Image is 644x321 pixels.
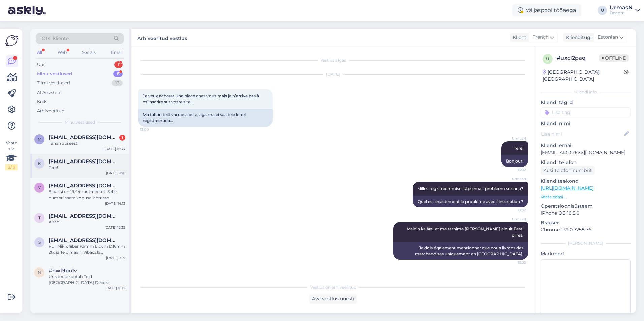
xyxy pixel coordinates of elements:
div: Socials [80,48,97,57]
p: Märkmed [541,250,631,257]
span: Mainin ka ära, et me tarnime [PERSON_NAME] ainult Eesti piires. [407,226,524,238]
div: Tere! [49,165,125,171]
div: Minu vestlused [37,71,72,77]
div: 13 [112,80,123,86]
div: Tãnan abi eest! [49,140,125,146]
div: [PERSON_NAME] [541,240,631,246]
span: k7savchenko@gmail.com [49,158,119,165]
span: n [38,270,41,275]
div: Väljaspool tööaega [512,4,581,16]
p: [EMAIL_ADDRESS][DOMAIN_NAME] [541,149,631,156]
div: Uus toode ootab Teid [GEOGRAPHIC_DATA] Decora arvemüügis (kohe uksest sisse tulles vasakul esimen... [49,274,125,286]
span: Offline [599,54,629,62]
div: Ava vestlus uuesti [309,294,357,304]
div: Uus [37,61,45,68]
div: Aitäh! [49,219,125,225]
span: s [38,240,41,245]
span: Otsi kliente [42,35,69,42]
div: Kliendi info [541,89,631,95]
div: U [598,6,607,15]
div: 1 [119,135,125,141]
div: [DATE] 9:26 [106,171,125,176]
div: [DATE] 16:34 [104,146,125,151]
a: UrmasNDecora [610,5,640,16]
p: iPhone OS 18.5.0 [541,210,631,217]
div: Web [56,48,68,57]
p: Chrome 139.0.7258.76 [541,226,631,234]
div: Vestlus algas [138,57,528,63]
input: Lisa tag [541,107,631,117]
div: 6 [113,71,123,77]
div: [DATE] [138,71,528,77]
div: [DATE] 14:13 [105,201,125,206]
span: UrmasN [501,217,526,222]
span: 13:03 [501,260,526,265]
div: [DATE] 12:32 [105,225,125,230]
span: t [38,215,41,220]
div: Je dois également mentionner que nous livrons des marchandises uniquement en [GEOGRAPHIC_DATA]. [393,242,528,260]
p: Klienditeekond [541,178,631,185]
p: Vaata edasi ... [541,194,631,200]
label: Arhiveeritud vestlus [137,33,187,42]
span: vdostojevskaja@gmail.com [49,183,119,189]
span: Milles registreerumisel täpsemalt probleem seisneb? [417,186,523,191]
div: Ma tahan teilt varuosa osta, aga ma ei saa teie lehel registreeruda... [138,109,273,127]
div: Rull Mikrofiiber K9mm L10cm D16mm 2tk ja Teip maalri Vibac219 19mm/50m? Nende eest [PERSON_NAME] ... [49,243,125,255]
span: 13:02 [501,167,526,172]
span: 13:02 [501,208,526,213]
span: #nwf9po1v [49,267,77,274]
div: Arhiveeritud [37,108,65,114]
span: terippohla@gmail.com [49,213,119,219]
p: Kliendi nimi [541,120,631,127]
div: UrmasN [610,5,633,10]
input: Lisa nimi [541,130,623,138]
p: Operatsioonisüsteem [541,203,631,210]
div: Decora [610,10,633,16]
p: Kliendi tag'id [541,99,631,106]
div: 2 / 3 [5,164,18,170]
div: # uxcl2paq [557,54,599,62]
div: Email [110,48,124,57]
div: [DATE] 9:29 [106,255,125,260]
span: Je veux acheter une pièce chez vous mais je n’arrive pas à m’inscrire sur votre site … [143,93,260,104]
div: [GEOGRAPHIC_DATA], [GEOGRAPHIC_DATA] [543,69,624,83]
span: Estonian [598,34,618,41]
div: Klienditugi [563,34,592,41]
span: UrmasN [501,176,526,181]
span: k [38,161,41,166]
span: French [532,34,549,41]
span: Vestlus on arhiveeritud [310,284,356,290]
div: Klient [510,34,526,41]
div: Küsi telefoninumbrit [541,166,595,175]
span: Tere! [514,146,523,151]
div: 1 [114,61,123,68]
div: Kõik [37,98,47,105]
img: Askly Logo [5,34,18,47]
div: Quel est exactement le problème avec l’inscription ? [413,196,528,207]
span: UrmasN [501,136,526,141]
div: 8 pakki on 19,44 ruutmeetrit. Selle numbri saate koguse lahtrisse sisestada. Selle koguse hind on... [49,189,125,201]
span: u [546,56,549,61]
div: Vaata siia [5,140,18,170]
div: [DATE] 16:12 [105,286,125,291]
span: 13:00 [140,127,165,132]
a: [URL][DOMAIN_NAME] [541,185,593,191]
p: Kliendi email [541,142,631,149]
span: siiris25@gmail.com [49,237,119,243]
p: Brauser [541,219,631,226]
div: All [36,48,43,57]
span: v [38,185,41,190]
div: AI Assistent [37,89,62,96]
p: Kliendi telefon [541,159,631,166]
div: Tiimi vestlused [37,80,70,86]
span: m [38,137,41,142]
span: merle152@hotmail.com [49,134,119,140]
span: Minu vestlused [65,119,95,126]
div: Bonjour! [501,155,528,167]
